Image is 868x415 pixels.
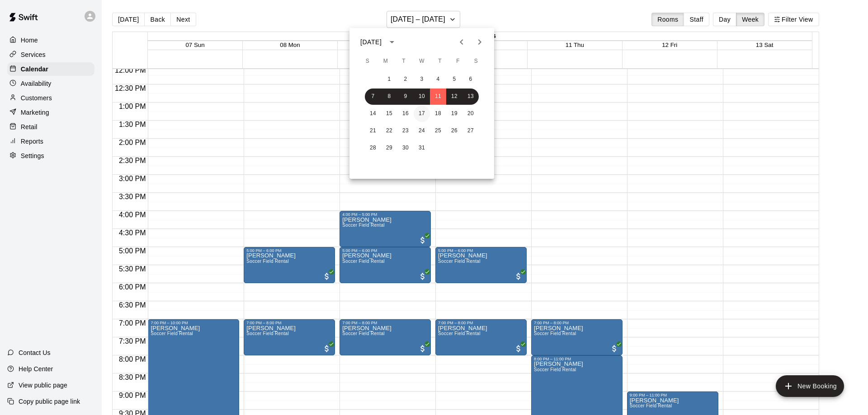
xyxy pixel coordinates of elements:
[414,106,430,122] button: 17
[446,71,462,88] button: 5
[381,71,397,88] button: 1
[397,123,414,139] button: 23
[397,71,414,88] button: 2
[446,123,462,139] button: 26
[414,140,430,156] button: 31
[381,140,397,156] button: 29
[430,123,446,139] button: 25
[381,106,397,122] button: 15
[414,71,430,88] button: 3
[414,89,430,105] button: 10
[450,52,466,70] span: Friday
[414,123,430,139] button: 24
[462,89,479,105] button: 13
[462,71,479,88] button: 6
[432,52,448,70] span: Thursday
[468,52,484,70] span: Saturday
[377,52,394,70] span: Monday
[381,89,397,105] button: 8
[365,140,381,156] button: 28
[397,140,414,156] button: 30
[462,123,479,139] button: 27
[430,106,446,122] button: 18
[446,89,462,105] button: 12
[397,106,414,122] button: 16
[453,33,471,51] button: Previous month
[359,52,376,70] span: Sunday
[381,123,397,139] button: 22
[365,89,381,105] button: 7
[360,37,382,47] div: [DATE]
[462,106,479,122] button: 20
[446,106,462,122] button: 19
[365,123,381,139] button: 21
[384,34,400,50] button: calendar view is open, switch to year view
[396,52,412,70] span: Tuesday
[365,106,381,122] button: 14
[471,33,489,51] button: Next month
[430,89,446,105] button: 11
[414,52,430,70] span: Wednesday
[430,71,446,88] button: 4
[397,89,414,105] button: 9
